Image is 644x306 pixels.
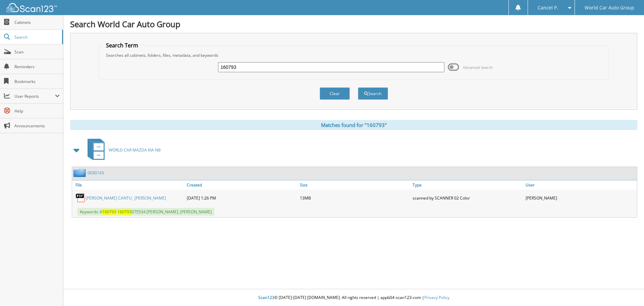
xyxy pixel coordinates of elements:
[185,191,298,205] div: [DATE] 1:26 PM
[463,65,493,70] span: Advanced Search
[75,193,86,203] img: PDF.png
[14,64,60,70] span: Reminders
[14,19,60,25] span: Cabinets
[103,52,605,58] div: Searches all cabinets, folders, files, metadata, and keywords
[298,180,411,189] a: Size
[102,209,116,215] span: 160793
[109,147,161,153] span: WORLD CAR MAZDA KIA NB
[14,93,55,99] span: User Reports
[84,137,161,163] a: WORLD CAR MAZDA KIA NB
[524,180,637,189] a: User
[538,6,558,10] span: Cancel P.
[411,191,524,205] div: scanned by SCANNER 02 Color
[77,208,214,216] span: Keywords: K 075534 [PERSON_NAME], [PERSON_NAME]
[72,180,185,189] a: File
[424,295,449,300] a: Privacy Policy
[117,209,131,215] span: 160793
[88,170,104,176] a: 0030143
[7,3,57,12] img: scan123-logo-white.svg
[14,79,60,84] span: Bookmarks
[258,295,274,300] span: Scan123
[14,34,59,40] span: Search
[358,87,388,100] button: Search
[524,191,637,205] div: [PERSON_NAME]
[63,290,644,306] div: © [DATE]-[DATE] [DOMAIN_NAME]. All rights reserved | appb04-scan123-com |
[298,191,411,205] div: 13MB
[73,169,88,177] img: folder2.png
[14,49,60,55] span: Scan
[585,6,634,10] span: World Car Auto Group
[14,108,60,114] span: Help
[86,195,166,201] a: [PERSON_NAME] CANTU_ [PERSON_NAME]
[411,180,524,189] a: Type
[70,18,637,30] h1: Search World Car Auto Group
[185,180,298,189] a: Created
[320,87,350,100] button: Clear
[14,123,60,129] span: Announcements
[70,120,637,130] div: Matches found for "160793"
[103,42,142,49] legend: Search Term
